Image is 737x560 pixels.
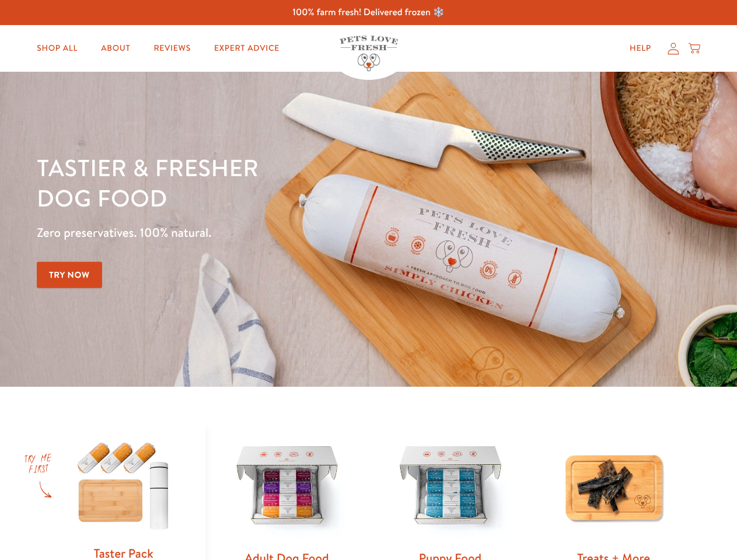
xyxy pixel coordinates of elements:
h1: Tastier & fresher dog food [37,152,479,213]
a: Shop All [27,37,87,60]
a: Expert Advice [205,37,289,60]
a: About [92,37,139,60]
a: Help [620,37,661,60]
a: Try Now [37,262,102,288]
img: Pets Love Fresh [340,36,398,71]
a: Reviews [144,37,200,60]
p: Zero preservatives. 100% natural. [37,222,479,243]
